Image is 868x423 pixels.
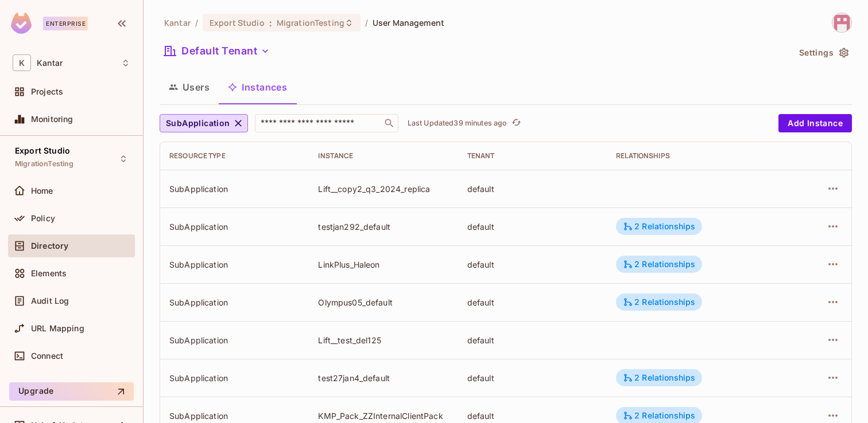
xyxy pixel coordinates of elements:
[37,58,63,68] span: Workspace: Kantar
[467,221,598,232] div: default
[318,259,448,270] div: LinkPlus_Haleon
[31,214,55,223] span: Policy
[467,373,598,383] div: default
[507,116,524,130] span: Click to refresh data
[31,186,53,195] span: Home
[373,17,444,28] span: User Management
[778,114,852,132] button: Add Instance
[318,151,448,160] div: Instance
[160,42,274,60] button: Default Tenant
[164,17,191,28] span: the active workspace
[467,410,598,421] div: default
[623,259,695,269] div: 2 Relationships
[31,87,63,96] span: Projects
[31,269,67,278] span: Elements
[9,382,134,401] button: Upgrade
[31,241,68,250] span: Directory
[318,373,448,383] div: test27jan4_default
[31,351,63,361] span: Connect
[210,17,265,28] span: Export Studio
[160,114,248,132] button: SubApplication
[616,151,778,160] div: Relationships
[169,373,300,383] div: SubApplication
[169,183,300,194] div: SubApplication
[169,335,300,346] div: SubApplication
[467,297,598,308] div: default
[365,17,368,28] li: /
[169,297,300,308] div: SubApplication
[11,13,32,34] img: SReyMgAAAABJRU5ErkJggg==
[43,17,88,30] div: Enterprise
[318,297,448,308] div: Olympus05_default
[166,116,230,131] span: SubApplication
[277,17,344,28] span: MigrationTesting
[408,119,507,128] p: Last Updated 39 minutes ago
[623,410,695,421] div: 2 Relationships
[467,183,598,194] div: default
[195,17,198,28] li: /
[467,259,598,270] div: default
[160,73,219,101] button: Users
[318,221,448,232] div: testjan292_default
[31,115,73,124] span: Monitoring
[31,324,84,333] span: URL Mapping
[169,259,300,270] div: SubApplication
[169,151,300,160] div: Resource type
[318,410,448,421] div: KMP_Pack_ZZInternalClientPack
[169,410,300,421] div: SubApplication
[511,117,521,129] span: refresh
[795,44,852,62] button: Settings
[13,54,31,71] span: K
[623,221,695,232] div: 2 Relationships
[169,221,300,232] div: SubApplication
[31,296,69,305] span: Audit Log
[15,159,73,169] span: MigrationTesting
[15,146,70,155] span: Export Studio
[219,73,296,101] button: Instances
[510,116,524,130] button: refresh
[832,13,851,32] img: Sahlath
[318,335,448,346] div: Lift__test_del125
[318,183,448,194] div: Lift__copy2_q3_2024_replica
[623,297,695,307] div: 2 Relationships
[467,335,598,346] div: default
[623,373,695,383] div: 2 Relationships
[467,151,598,160] div: Tenant
[269,18,273,28] span: :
